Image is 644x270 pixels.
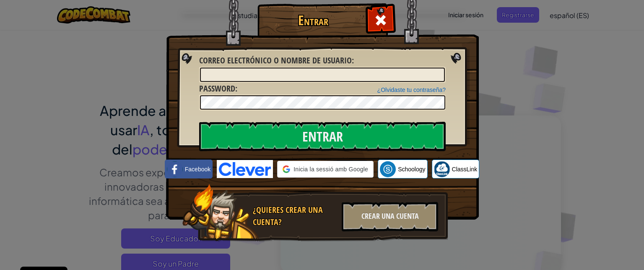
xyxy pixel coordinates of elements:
span: ClassLink [452,165,478,173]
span: Facebook [185,165,210,173]
img: classlink-logo-small.png [434,161,450,177]
h1: Entrar [260,13,366,28]
span: Inicia la sessió amb Google [293,165,368,173]
label: : [199,55,354,67]
span: Schoology [398,165,425,173]
div: Crear una cuenta [342,202,438,231]
div: ¿Quieres crear una cuenta? [253,204,337,228]
div: Inicia la sessió amb Google [277,161,374,178]
img: facebook_small.png [167,161,183,177]
label: : [199,83,237,95]
span: Correo electrónico o nombre de usuario [199,55,352,66]
input: Entrar [199,122,446,151]
img: clever-logo-blue.png [217,160,273,178]
span: Password [199,83,235,94]
img: schoology.png [380,161,396,177]
a: ¿Olvidaste tu contraseña? [377,87,446,93]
